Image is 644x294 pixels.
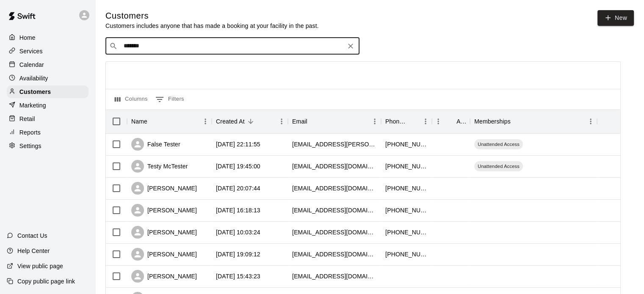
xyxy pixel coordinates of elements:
[131,110,147,133] div: Name
[216,272,260,280] div: 2025-08-17 15:43:23
[275,115,288,128] button: Menu
[19,88,51,96] p: Customers
[385,250,428,258] div: +17059892199
[131,138,180,151] div: False Tester
[19,74,48,82] p: Availability
[131,160,188,173] div: Testy McTester
[432,110,470,133] div: Age
[216,140,260,148] div: 2025-09-13 22:11:55
[7,113,88,125] a: Retail
[216,110,245,133] div: Created At
[474,139,523,149] div: Unattended Access
[19,60,44,69] p: Calendar
[19,115,35,123] p: Retail
[131,270,197,283] div: [PERSON_NAME]
[292,162,377,170] div: mikeschoenauer@gmail.com
[597,10,634,26] a: New
[445,115,456,127] button: Sort
[307,115,319,127] button: Sort
[345,40,357,52] button: Clear
[131,248,197,261] div: [PERSON_NAME]
[153,93,186,106] button: Show filters
[131,226,197,239] div: [PERSON_NAME]
[385,110,407,133] div: Phone Number
[474,163,523,170] span: Unattended Access
[432,115,445,128] button: Menu
[381,110,432,133] div: Phone Number
[216,250,260,258] div: 2025-08-22 19:09:12
[19,47,43,55] p: Services
[7,99,88,112] a: Marketing
[470,110,597,133] div: Memberships
[385,228,428,236] div: +17059925274
[7,45,88,58] a: Services
[147,115,159,127] button: Sort
[292,140,377,148] div: sas@schoenauer.ca
[7,72,88,85] a: Availability
[419,115,432,128] button: Menu
[385,184,428,192] div: +17059871151
[19,101,46,110] p: Marketing
[7,85,88,98] a: Customers
[292,272,377,280] div: 23smcleod@gmail.com
[292,228,377,236] div: csryan256@gmail.com
[288,110,381,133] div: Email
[199,115,212,128] button: Menu
[292,206,377,214] div: mkates25@hotmail.com
[105,38,359,55] div: Search customers by name or email
[7,31,88,44] a: Home
[292,250,377,258] div: tylermorrar@hotmail.com
[7,58,88,71] a: Calendar
[131,204,197,217] div: [PERSON_NAME]
[7,126,88,139] a: Reports
[584,115,597,128] button: Menu
[127,110,212,133] div: Name
[17,262,63,270] p: View public page
[385,162,428,170] div: +18073554554
[105,10,319,22] h5: Customers
[216,206,260,214] div: 2025-08-24 16:18:13
[368,115,381,128] button: Menu
[474,161,523,171] div: Unattended Access
[474,141,523,148] span: Unattended Access
[292,184,377,192] div: kerrilu@hotmail.com
[216,162,260,170] div: 2025-09-13 19:45:00
[292,110,307,133] div: Email
[131,182,197,195] div: [PERSON_NAME]
[19,33,36,42] p: Home
[19,142,41,150] p: Settings
[474,110,511,133] div: Memberships
[212,110,288,133] div: Created At
[511,115,522,127] button: Sort
[113,93,150,106] button: Select columns
[407,115,419,127] button: Sort
[385,140,428,148] div: +18073554554
[456,110,466,133] div: Age
[17,277,75,286] p: Copy public page link
[17,247,50,255] p: Help Center
[216,184,260,192] div: 2025-08-26 20:07:44
[17,231,47,240] p: Contact Us
[245,115,257,127] button: Sort
[19,128,41,137] p: Reports
[105,22,319,30] p: Customers includes anyone that has made a booking at your facility in the past.
[7,140,88,152] a: Settings
[385,206,428,214] div: +17059418206
[216,228,260,236] div: 2025-08-23 10:03:24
